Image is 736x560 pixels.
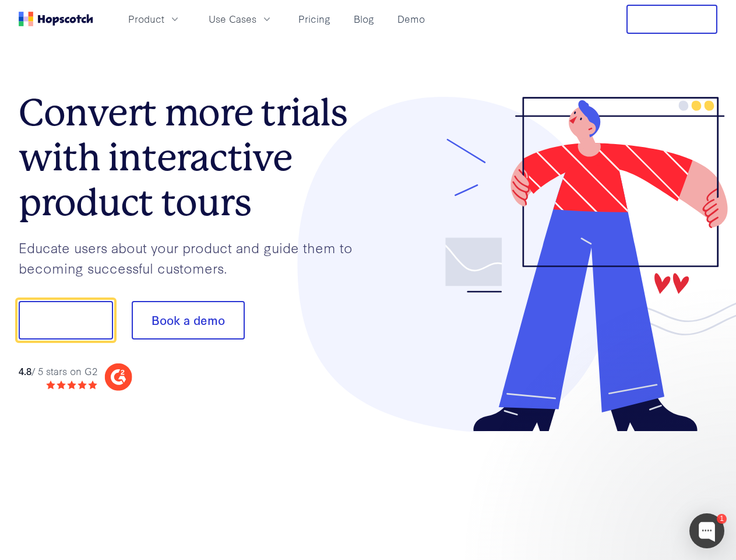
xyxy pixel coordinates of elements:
span: Use Cases [209,12,256,26]
span: Product [128,12,164,26]
strong: 4.8 [19,364,31,377]
button: Product [121,9,188,29]
a: Demo [393,9,429,29]
button: Use Cases [202,9,280,29]
a: Home [19,12,93,26]
a: Pricing [294,9,335,29]
button: Show me! [19,301,113,339]
button: Book a demo [132,301,245,339]
p: Educate users about your product and guide them to becoming successful customers. [19,237,368,278]
h1: Convert more trials with interactive product tours [19,90,368,225]
a: Blog [349,9,379,29]
div: 1 [717,514,727,524]
button: Free Trial [626,5,717,34]
div: / 5 stars on G2 [19,364,97,379]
